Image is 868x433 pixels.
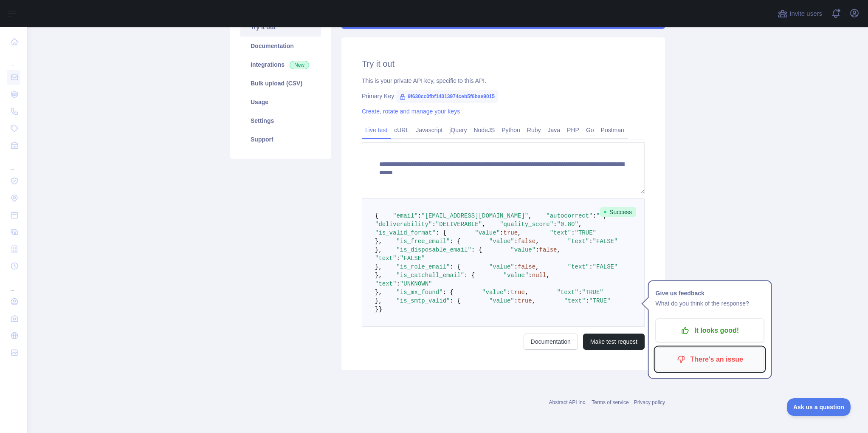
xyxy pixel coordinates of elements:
span: , [535,263,539,270]
span: "TRUE" [575,229,596,236]
a: Privacy policy [634,399,665,405]
a: Bulk upload (CSV) [240,74,321,93]
a: Postman [597,123,628,137]
span: true [503,229,518,236]
span: : [535,246,539,253]
a: Live test [362,123,391,137]
span: Invite users [789,9,822,19]
iframe: Toggle Customer Support [787,398,851,416]
span: false [518,263,535,270]
a: Support [240,130,321,149]
span: false [518,238,535,245]
a: Integrations New [240,55,321,74]
span: "value" [504,272,529,279]
a: Python [498,123,524,137]
a: PHP [564,123,583,137]
span: : [589,238,592,245]
span: : [578,289,582,296]
span: : [514,297,518,304]
button: Invite users [776,7,824,20]
span: }, [375,246,382,253]
span: : [593,212,596,219]
a: Javascript [412,123,446,137]
span: : [500,229,503,236]
span: : [418,212,421,219]
span: , [546,272,550,279]
span: "email" [393,212,418,219]
span: : [571,229,575,236]
span: 9f630cc0fbf14013974ceb5f6bae9015 [396,90,498,103]
a: Go [583,123,597,137]
div: This is your private API key, specific to this API. [362,76,645,85]
span: "value" [482,289,507,296]
span: : [586,297,589,304]
span: "deliverability" [375,221,432,228]
span: } [375,306,378,313]
span: "is_catchall_email" [396,272,464,279]
button: There's an issue [656,348,764,371]
a: Ruby [524,123,544,137]
a: Abstract API Inc. [549,399,587,405]
span: , [603,212,607,219]
span: : { [450,297,460,304]
span: "FALSE" [593,263,618,270]
span: true [510,289,525,296]
span: } [378,306,382,313]
p: It looks good! [662,323,758,338]
span: "is_free_email" [396,238,450,245]
span: "text" [375,280,396,287]
span: : [432,221,435,228]
span: : [528,272,532,279]
span: "value" [475,229,500,236]
span: , [518,229,521,236]
h1: Give us feedback [656,288,764,298]
a: Settings [240,111,321,130]
span: "is_valid_format" [375,229,436,236]
div: ... [7,51,20,68]
a: Usage [240,93,321,111]
span: "value" [489,297,514,304]
span: }, [375,263,382,270]
span: }, [375,238,382,245]
span: "UNKNOWN" [400,280,432,287]
h2: Try it out [362,58,645,70]
a: Try it out [240,18,321,37]
span: : [396,255,400,262]
span: : { [471,246,482,253]
span: "text" [550,229,571,236]
a: Documentation [240,37,321,55]
span: : [514,263,518,270]
span: : { [450,263,460,270]
span: false [539,246,557,253]
span: : { [450,238,460,245]
a: Documentation [524,334,578,350]
a: NodeJS [470,123,498,137]
span: "text" [564,297,585,304]
a: jQuery [446,123,470,137]
span: "value" [510,246,535,253]
button: It looks good! [656,319,764,342]
div: ... [7,155,20,172]
span: "FALSE" [593,238,618,245]
span: Success [600,207,636,217]
span: "0.80" [557,221,578,228]
div: ... [7,275,20,292]
span: "quality_score" [500,221,553,228]
p: There's an issue [662,352,758,367]
span: "FALSE" [400,255,425,262]
span: }, [375,289,382,296]
span: true [518,297,532,304]
span: : { [443,289,454,296]
span: }, [375,272,382,279]
a: Terms of service [592,399,628,405]
span: "[EMAIL_ADDRESS][DOMAIN_NAME]" [421,212,528,219]
span: : [514,238,518,245]
span: "text" [568,238,589,245]
span: : [507,289,510,296]
span: : [589,263,592,270]
span: , [557,246,561,253]
span: , [578,221,582,228]
span: , [525,289,528,296]
span: }, [375,297,382,304]
a: Create, rotate and manage your keys [362,108,460,115]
